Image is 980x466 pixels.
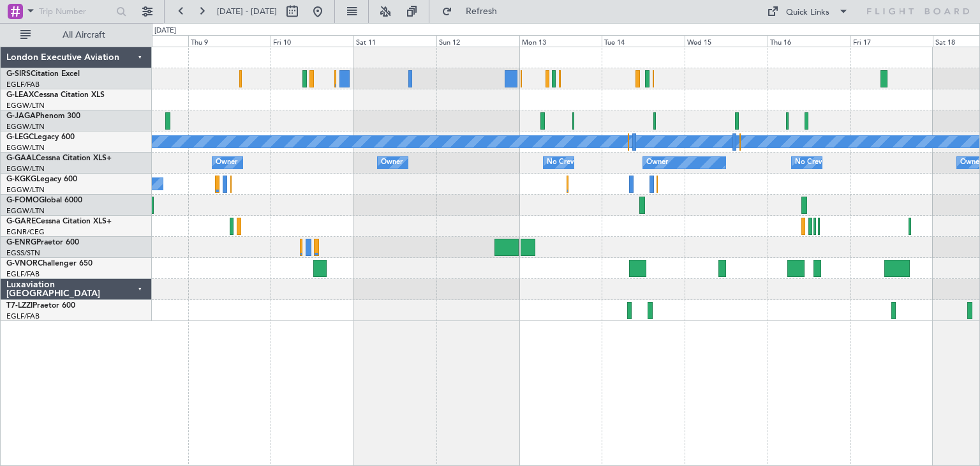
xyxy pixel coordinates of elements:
input: Trip Number [39,2,112,21]
span: [DATE] - [DATE] [217,6,277,17]
div: Wed 15 [685,35,768,47]
div: [DATE] [154,26,176,36]
span: G-GAAL [6,154,36,162]
a: G-VNORChallenger 650 [6,260,93,267]
button: All Aircraft [14,25,138,45]
div: Sat 11 [353,35,436,47]
button: Refresh [436,1,512,22]
div: Tue 14 [602,35,685,47]
span: G-ENRG [6,239,36,246]
a: EGGW/LTN [6,122,45,132]
a: EGGW/LTN [6,101,45,110]
a: EGSS/STN [6,248,40,258]
a: G-GAALCessna Citation XLS+ [6,154,112,162]
span: All Aircraft [33,31,135,40]
div: No Crew [547,153,576,172]
div: Fri 17 [850,35,933,47]
a: G-KGKGLegacy 600 [6,176,77,183]
a: EGGW/LTN [6,185,45,195]
span: G-VNOR [6,260,38,267]
a: G-ENRGPraetor 600 [6,239,79,246]
a: G-SIRSCitation Excel [6,70,80,78]
button: Quick Links [761,1,855,22]
span: T7-LZZI [6,302,33,310]
div: Sun 12 [436,35,519,47]
a: EGGW/LTN [6,164,45,174]
span: G-LEGC [6,133,34,141]
div: Owner [381,153,403,172]
a: G-LEAXCessna Citation XLS [6,91,105,99]
div: No Crew [795,153,824,172]
div: Mon 13 [519,35,602,47]
div: Fri 10 [271,35,353,47]
div: Quick Links [786,6,829,19]
a: G-LEGCLegacy 600 [6,133,75,141]
a: EGLF/FAB [6,269,40,279]
span: G-KGKG [6,176,36,183]
a: EGNR/CEG [6,227,45,237]
span: G-GARE [6,218,36,225]
a: EGLF/FAB [6,80,40,89]
a: G-GARECessna Citation XLS+ [6,218,112,225]
div: Owner [216,153,237,172]
a: EGGW/LTN [6,206,45,216]
div: Owner [646,153,668,172]
div: Thu 9 [188,35,271,47]
div: Thu 16 [768,35,850,47]
span: G-JAGA [6,112,36,120]
a: EGGW/LTN [6,143,45,153]
a: T7-LZZIPraetor 600 [6,302,75,310]
span: Refresh [455,7,509,16]
span: G-FOMO [6,197,39,204]
span: G-LEAX [6,91,34,99]
span: G-SIRS [6,70,31,78]
a: G-JAGAPhenom 300 [6,112,80,120]
a: G-FOMOGlobal 6000 [6,197,82,204]
a: EGLF/FAB [6,312,40,321]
